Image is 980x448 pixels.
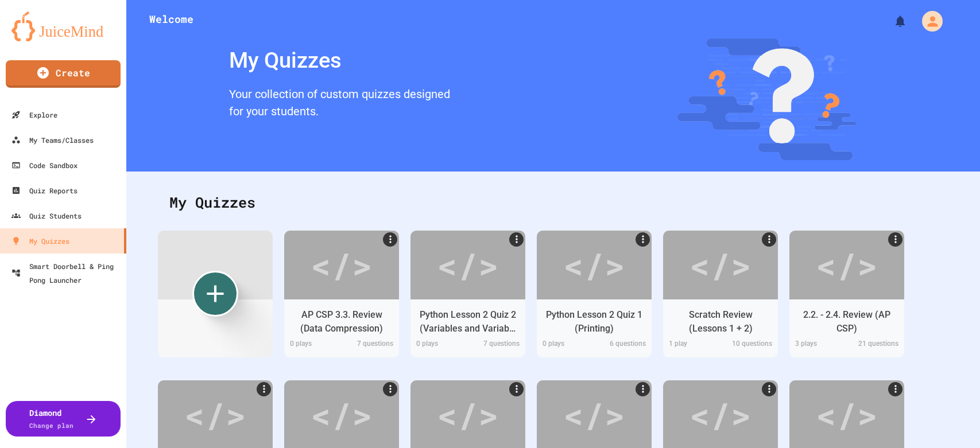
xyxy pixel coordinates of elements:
div: </> [311,389,373,441]
a: More [509,232,524,247]
div: My Quizzes [223,38,456,83]
div: Quiz Students [11,209,82,223]
a: More [888,232,902,247]
div: Create new [192,271,238,317]
div: 1 play [663,338,721,352]
iframe: chat widget [932,402,969,437]
a: More [762,382,776,396]
a: More [636,382,650,396]
span: Change plan [29,421,73,430]
a: More [636,232,650,247]
div: </> [816,389,878,441]
a: More [509,382,524,396]
div: 0 play s [537,338,594,352]
div: </> [816,239,878,291]
div: 7 questions [342,338,399,352]
div: </> [690,389,752,441]
div: Explore [11,108,57,122]
a: More [257,382,271,396]
div: Smart Doorbell & Ping Pong Launcher [11,259,122,287]
div: </> [311,239,373,291]
button: DiamondChange plan [6,401,121,437]
div: Scratch Review (Lessons 1 + 2) [672,308,769,336]
a: More [762,232,776,247]
div: </> [184,389,246,441]
div: 21 questions [847,338,904,352]
div: Quiz Reports [11,184,78,197]
a: More [383,382,397,396]
div: 6 questions [594,338,652,352]
div: 10 questions [721,338,778,352]
a: More [383,232,397,247]
div: 0 play s [410,338,468,352]
div: My Quizzes [158,180,948,225]
img: logo-orange.svg [11,11,115,41]
div: 0 play s [284,338,342,352]
div: My Quizzes [11,234,69,248]
div: Python Lesson 2 Quiz 1 (Printing) [545,308,643,336]
div: </> [690,239,752,291]
div: </> [563,389,625,441]
div: </> [563,239,625,291]
div: </> [437,239,499,291]
div: My Account [910,8,946,34]
div: 2.2. - 2.4. Review (AP CSP) [798,308,896,336]
div: 3 play s [789,338,847,352]
div: Code Sandbox [11,158,78,172]
div: Your collection of custom quizzes designed for your students. [223,83,456,126]
div: Python Lesson 2 Quiz 2 (Variables and Variable Assignment) [419,308,517,336]
div: My Teams/Classes [11,133,94,147]
div: Diamond [29,407,73,431]
div: AP CSP 3.3. Review (Data Compression) [293,308,390,336]
div: My Notifications [872,11,910,31]
a: Create [6,60,121,88]
iframe: chat widget [885,352,969,401]
img: banner-image-my-quizzes.png [677,38,856,160]
div: 7 questions [468,338,525,352]
div: </> [437,389,499,441]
